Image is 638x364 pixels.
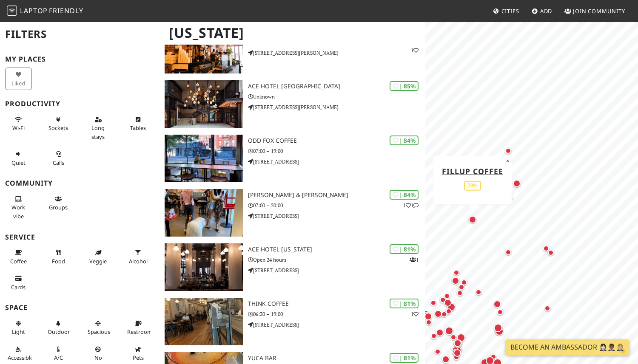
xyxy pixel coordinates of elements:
[5,192,32,223] button: Work vibe
[20,6,48,15] span: Laptop
[165,80,243,128] img: Ace Hotel Brooklyn
[501,7,519,15] span: Cities
[48,124,68,132] span: Power sockets
[455,288,465,298] div: Map marker
[5,55,154,63] h3: My Places
[390,353,419,363] div: | 81%
[8,354,33,361] span: Accessible
[165,189,243,237] img: Boris & Horton
[459,277,469,288] div: Map marker
[452,338,463,349] div: Map marker
[5,147,32,169] button: Quiet
[127,328,152,336] span: Restroom
[421,308,431,318] div: Map marker
[159,298,425,345] a: Think Coffee | 81% 1 Think Coffee 06:30 – 19:00 [STREET_ADDRESS]
[503,247,513,257] div: Map marker
[5,113,32,135] button: Wi-Fi
[52,257,65,265] span: Food
[248,83,425,90] h3: Ace Hotel [GEOGRAPHIC_DATA]
[85,316,112,339] button: Spacious
[125,245,151,268] button: Alcohol
[561,3,629,19] a: Join Community
[54,354,63,361] span: Air conditioned
[125,316,151,339] button: Restroom
[493,325,505,337] div: Map marker
[11,203,25,220] span: People working
[248,310,425,318] p: 06:30 – 19:00
[45,245,72,268] button: Food
[248,137,425,144] h3: Odd Fox Coffee
[45,113,72,135] button: Sockets
[248,93,425,101] p: Unknown
[5,304,154,312] h3: Space
[448,332,459,342] div: Map marker
[442,166,503,176] a: Fillup Coffee
[5,100,154,108] h3: Productivity
[5,179,154,187] h3: Community
[488,352,498,362] div: Map marker
[411,310,419,318] p: 1
[442,291,452,301] div: Map marker
[11,283,26,291] span: Credit cards
[452,347,463,358] div: Map marker
[248,192,425,199] h3: [PERSON_NAME] & [PERSON_NAME]
[433,347,443,357] div: Map marker
[443,325,455,337] div: Map marker
[450,344,460,355] div: Map marker
[490,3,523,19] a: Cities
[48,328,70,336] span: Outdoor area
[129,257,148,265] span: Alcohol
[7,4,83,19] a: LaptopFriendly LaptopFriendly
[248,212,425,220] p: [STREET_ADDRESS]
[45,147,72,169] button: Calls
[442,297,453,308] div: Map marker
[504,156,512,165] button: Close popup
[88,328,110,336] span: Spacious
[248,147,425,155] p: 07:00 – 19:00
[248,355,425,362] h3: Yuca Bar
[390,135,419,145] div: | 84%
[45,316,72,339] button: Outdoor
[248,256,425,264] p: Open 24 hours
[7,6,17,16] img: LaptopFriendly
[49,6,83,15] span: Friendly
[91,124,105,140] span: Long stays
[434,327,445,338] div: Map marker
[85,245,112,268] button: Veggie
[165,298,243,345] img: Think Coffee
[451,352,461,362] div: Map marker
[428,298,439,308] div: Map marker
[541,243,551,254] div: Map marker
[12,124,25,132] span: Stable Wi-Fi
[89,257,107,265] span: Veggie
[248,321,425,329] p: [STREET_ADDRESS]
[573,7,625,15] span: Join Community
[450,275,461,286] div: Map marker
[423,311,434,322] div: Map marker
[464,181,481,190] div: 78%
[540,7,553,15] span: Add
[125,113,151,135] button: Tables
[159,135,425,182] a: Odd Fox Coffee | 84% Odd Fox Coffee 07:00 – 19:00 [STREET_ADDRESS]
[5,245,32,268] button: Coffee
[429,331,439,341] div: Map marker
[162,21,424,45] h1: [US_STATE]
[455,332,467,344] div: Map marker
[159,189,425,237] a: Boris & Horton | 84% 11 [PERSON_NAME] & [PERSON_NAME] 07:00 – 20:00 [STREET_ADDRESS]
[492,322,504,334] div: Map marker
[165,243,243,291] img: Ace Hotel New York
[438,295,448,305] div: Map marker
[410,256,419,264] p: 1
[433,308,444,319] div: Map marker
[248,201,425,209] p: 07:00 – 20:00
[390,244,419,254] div: | 81%
[390,299,419,308] div: | 81%
[451,268,461,278] div: Map marker
[467,214,478,225] div: Map marker
[133,354,144,361] span: Pet friendly
[248,266,425,274] p: [STREET_ADDRESS]
[12,328,25,336] span: Natural light
[130,124,146,132] span: Work-friendly tables
[542,303,553,313] div: Map marker
[403,201,419,209] p: 1 1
